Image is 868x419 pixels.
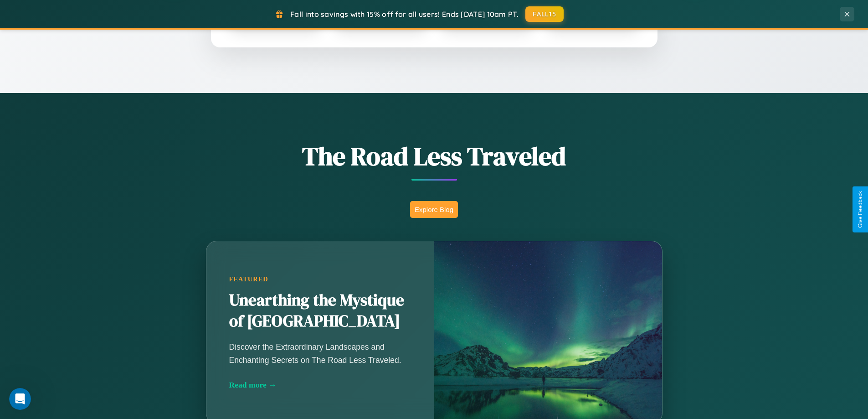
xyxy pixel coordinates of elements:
div: Give Feedback [857,191,863,228]
div: Read more → [229,380,411,390]
div: Featured [229,275,411,283]
iframe: Intercom live chat [9,388,31,410]
span: Fall into savings with 15% off for all users! Ends [DATE] 10am PT. [290,10,519,19]
h1: The Road Less Traveled [161,139,708,174]
button: Explore Blog [410,201,458,218]
h2: Unearthing the Mystique of [GEOGRAPHIC_DATA] [229,290,411,332]
button: FALL15 [525,6,564,22]
p: Discover the Extraordinary Landscapes and Enchanting Secrets on The Road Less Traveled. [229,341,411,366]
